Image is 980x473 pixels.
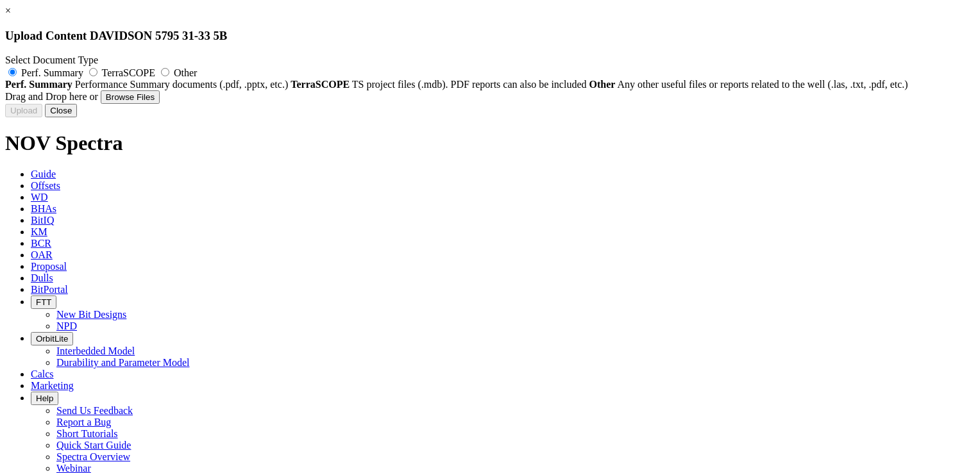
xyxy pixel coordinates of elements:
span: OrbitLite [36,334,68,344]
a: New Bit Designs [56,309,126,320]
a: Interbedded Model [56,345,135,356]
span: DAVIDSON 5795 31-33 5B [90,29,227,42]
span: BHAs [31,203,56,214]
span: Select Document Type [5,54,98,65]
h1: NOV Spectra [5,131,975,155]
input: Perf. Summary [8,68,17,76]
strong: Other [589,79,616,90]
span: Calcs [31,369,54,379]
a: Short Tutorials [56,428,118,439]
span: Any other useful files or reports related to the well (.las, .txt, .pdf, etc.) [618,79,908,90]
span: Marketing [31,380,74,391]
input: TerraSCOPE [89,68,97,76]
span: Upload Content [5,29,87,42]
span: or [90,91,98,102]
button: Browse Files [101,90,160,104]
span: BitPortal [31,284,68,295]
a: Spectra Overview [56,451,130,462]
input: Other [161,68,169,76]
span: Dulls [31,272,53,283]
span: OAR [31,249,53,260]
span: Other [174,67,197,78]
a: × [5,5,11,16]
a: Send Us Feedback [56,405,133,416]
span: Offsets [31,180,60,191]
span: Perf. Summary [21,67,83,78]
span: Proposal [31,261,67,272]
button: Upload [5,104,42,117]
a: Durability and Parameter Model [56,357,190,368]
span: TS project files (.mdb). PDF reports can also be included [352,79,587,90]
strong: TerraSCOPE [291,79,350,90]
span: BitIQ [31,215,54,226]
a: Report a Bug [56,417,111,427]
span: KM [31,226,47,237]
span: FTT [36,297,51,307]
span: WD [31,192,48,203]
span: Help [36,394,53,403]
span: Guide [31,169,56,179]
span: BCR [31,238,51,249]
span: TerraSCOPE [102,67,155,78]
strong: Perf. Summary [5,79,72,90]
a: Quick Start Guide [56,440,131,451]
span: Drag and Drop here [5,91,87,102]
a: NPD [56,320,77,331]
span: Performance Summary documents (.pdf, .pptx, etc.) [75,79,288,90]
button: Close [45,104,77,117]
